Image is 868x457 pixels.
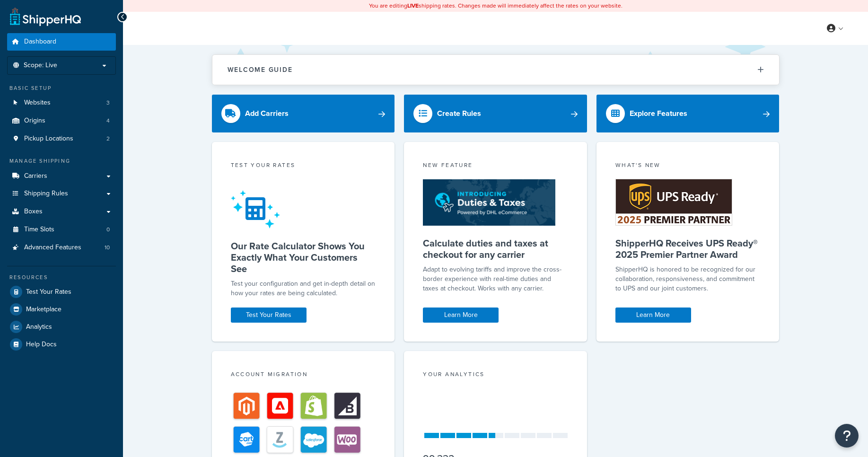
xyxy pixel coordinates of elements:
[7,130,116,148] li: Pickup Locations
[596,95,780,132] a: Explore Features
[407,1,419,10] b: LIVE
[423,161,568,172] div: New Feature
[24,62,57,70] span: Scope: Live
[24,190,68,198] span: Shipping Rules
[615,237,761,260] h5: ShipperHQ Receives UPS Ready® 2025 Premier Partner Award
[24,244,81,252] span: Advanced Features
[7,167,116,185] a: Carriers
[7,112,116,130] a: Origins4
[26,288,71,296] span: Test Your Rates
[231,279,376,298] div: Test your configuration and get in-depth detail on how your rates are being calculated.
[7,203,116,220] a: Boxes
[231,240,376,274] h5: Our Rate Calculator Shows You Exactly What Your Customers See
[7,239,116,256] li: Advanced Features
[7,273,116,281] div: Resources
[423,308,499,323] a: Learn More
[437,107,481,120] div: Create Rules
[26,306,61,314] span: Marketplace
[106,99,110,107] span: 3
[423,265,568,293] p: Adapt to evolving tariffs and improve the cross-border experience with real-time duties and taxes...
[7,283,116,300] a: Test Your Rates
[106,135,110,143] span: 2
[630,107,687,120] div: Explore Features
[231,161,376,172] div: Test your rates
[231,370,376,381] div: Account Migration
[24,172,47,180] span: Carriers
[7,221,116,238] a: Time Slots0
[7,301,116,318] a: Marketplace
[615,308,691,323] a: Learn More
[7,318,116,335] a: Analytics
[106,226,110,234] span: 0
[7,239,116,256] a: Advanced Features10
[7,112,116,130] li: Origins
[7,130,116,148] a: Pickup Locations2
[106,117,110,125] span: 4
[423,237,568,260] h5: Calculate duties and taxes at checkout for any carrier
[228,66,293,73] h2: Welcome Guide
[26,323,52,331] span: Analytics
[7,336,116,353] a: Help Docs
[24,99,51,107] span: Websites
[24,117,45,125] span: Origins
[231,308,307,323] a: Test Your Rates
[24,208,43,216] span: Boxes
[7,221,116,238] li: Time Slots
[423,370,568,381] div: Your Analytics
[24,38,56,46] span: Dashboard
[212,55,779,85] button: Welcome Guide
[7,84,116,92] div: Basic Setup
[835,424,859,448] button: Open Resource Center
[7,33,116,51] a: Dashboard
[7,94,116,112] a: Websites3
[26,341,57,349] span: Help Docs
[7,157,116,165] div: Manage Shipping
[7,185,116,202] a: Shipping Rules
[615,161,761,172] div: What's New
[7,94,116,112] li: Websites
[404,95,587,132] a: Create Rules
[24,135,73,143] span: Pickup Locations
[105,244,110,252] span: 10
[615,265,761,293] p: ShipperHQ is honored to be recognized for our collaboration, responsiveness, and commitment to UP...
[245,107,289,120] div: Add Carriers
[24,226,54,234] span: Time Slots
[212,95,395,132] a: Add Carriers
